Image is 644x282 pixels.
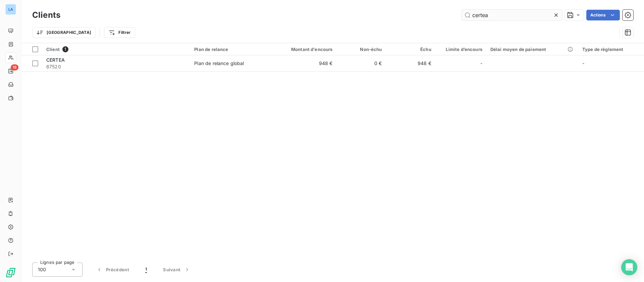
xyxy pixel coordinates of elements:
button: Suivant [155,263,199,277]
td: 948 € [270,55,336,71]
div: Non-échu [341,47,382,52]
div: Délai moyen de paiement [490,47,574,52]
span: 67520 [46,63,186,70]
div: Plan de relance [194,47,266,52]
span: 1 [145,266,147,273]
td: 948 € [386,55,435,71]
div: Open Intercom Messenger [621,259,637,275]
img: Logo LeanPay [5,267,16,278]
span: Client [46,47,60,52]
div: Plan de relance global [194,60,244,67]
div: Limite d’encours [439,47,482,52]
button: Filtrer [104,27,135,38]
h3: Clients [32,9,60,21]
button: 1 [137,263,155,277]
span: CERTEA [46,57,65,63]
span: - [582,60,584,66]
button: [GEOGRAPHIC_DATA] [32,27,96,38]
div: Montant d'encours [274,47,332,52]
button: Précédent [88,263,137,277]
div: LA [5,4,16,15]
td: 0 € [337,55,386,71]
span: 18 [11,64,18,70]
span: 1 [62,46,68,52]
span: 100 [38,266,46,273]
div: Type de règlement [582,47,640,52]
div: Échu [390,47,431,52]
button: Actions [586,10,620,20]
input: Rechercher [462,10,562,20]
span: - [480,60,482,67]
